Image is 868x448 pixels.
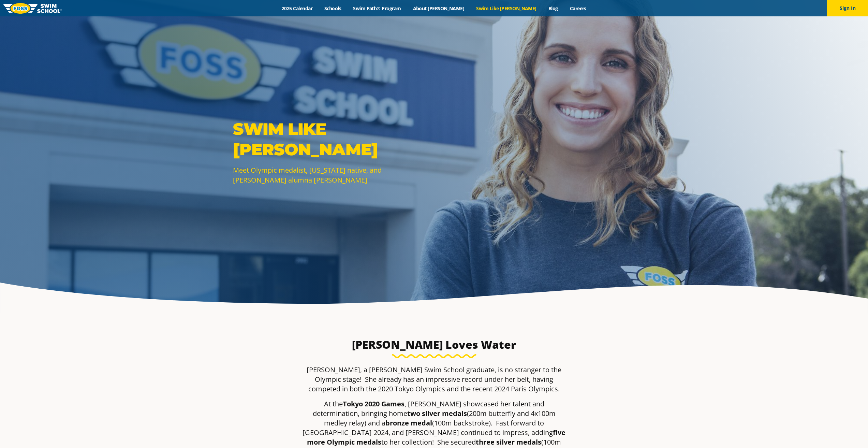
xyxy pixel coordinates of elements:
[407,5,470,12] a: About [PERSON_NAME]
[301,365,567,394] p: [PERSON_NAME], a [PERSON_NAME] Swim School graduate, is no stranger to the Olympic stage! She alr...
[276,5,319,12] a: 2025 Calendar
[233,165,431,185] p: Meet Olympic medalist, [US_STATE] native, and [PERSON_NAME] alumna [PERSON_NAME]
[341,338,527,351] h3: [PERSON_NAME] Loves Water
[542,5,564,12] a: Blog
[343,399,404,408] strong: Tokyo 2020 Games
[407,409,467,418] strong: two silver medals
[476,437,541,447] strong: three silver medals
[307,428,565,447] strong: five more Olympic medals
[385,418,432,428] strong: bronze medal
[470,5,543,12] a: Swim Like [PERSON_NAME]
[564,5,592,12] a: Careers
[233,119,431,160] p: SWIM LIKE [PERSON_NAME]
[347,5,407,12] a: Swim Path® Program
[319,5,347,12] a: Schools
[3,3,62,14] img: FOSS Swim School Logo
